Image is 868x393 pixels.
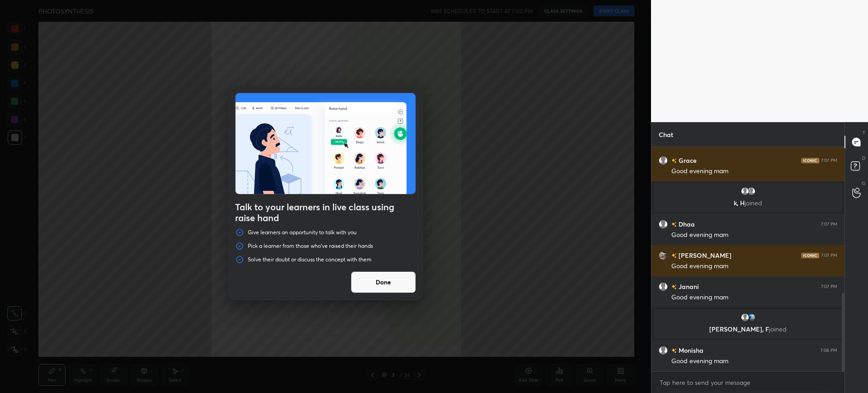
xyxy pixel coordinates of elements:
div: 7:07 PM [821,158,837,163]
img: default.png [659,346,668,355]
img: iconic-dark.1390631f.png [801,253,819,258]
div: Good evening mam [671,293,837,302]
div: 7:08 PM [821,348,837,353]
div: 7:07 PM [821,284,837,289]
div: Good evening mam [671,231,837,240]
img: default.png [659,220,668,229]
h4: Talk to your learners in live class using raise hand [235,202,416,223]
div: 7:07 PM [821,222,837,227]
h6: Monisha [677,346,703,355]
h6: [PERSON_NAME] [677,251,731,260]
div: Good evening mam [671,262,837,271]
div: 7:07 PM [821,253,837,258]
div: Good evening mam [671,357,837,366]
img: 3 [659,251,668,260]
p: [PERSON_NAME], F [659,326,837,333]
img: default.png [659,282,668,291]
p: D [862,155,865,161]
p: G [862,180,865,187]
img: default.png [741,313,750,322]
p: T [863,129,865,136]
h6: Janani [677,282,699,291]
div: grid [651,147,844,371]
div: Good evening mam [671,167,837,176]
span: joined [769,325,787,333]
p: Chat [651,123,680,147]
img: 32eadedbcbd442be98a8f7408f0b4904.jpg [747,313,756,322]
h6: Dhaa [677,219,695,229]
img: default.png [747,187,756,196]
p: Give learners an opportunity to talk with you [248,229,357,236]
p: Pick a learner from those who've raised their hands [248,242,373,250]
img: default.png [659,156,668,165]
img: no-rating-badge.077c3623.svg [671,348,677,353]
button: Done [351,271,416,293]
img: no-rating-badge.077c3623.svg [671,253,677,258]
img: no-rating-badge.077c3623.svg [671,222,677,227]
img: preRahAdop.42c3ea74.svg [236,93,415,194]
img: no-rating-badge.077c3623.svg [671,158,677,163]
p: Solve their doubt or discuss the concept with them [248,256,372,263]
span: joined [745,199,762,207]
h6: Grace [677,156,697,165]
img: no-rating-badge.077c3623.svg [671,284,677,289]
p: k, H [659,199,837,207]
img: iconic-dark.1390631f.png [801,158,819,163]
img: default.png [741,187,750,196]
